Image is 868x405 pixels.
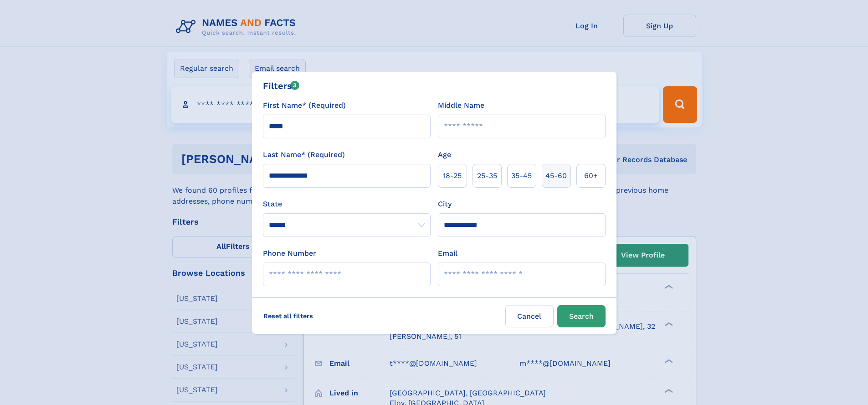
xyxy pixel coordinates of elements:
[443,170,462,181] span: 18‑25
[584,170,598,181] span: 60+
[477,170,497,181] span: 25‑35
[263,100,346,111] label: First Name* (Required)
[263,199,431,210] label: State
[263,79,300,93] div: Filters
[438,100,484,111] label: Middle Name
[505,305,554,327] label: Cancel
[545,170,567,181] span: 45‑60
[511,170,532,181] span: 35‑45
[557,305,606,327] button: Search
[438,199,452,210] label: City
[257,305,319,327] label: Reset all filters
[438,248,457,259] label: Email
[263,248,316,259] label: Phone Number
[263,149,345,160] label: Last Name* (Required)
[438,149,451,160] label: Age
